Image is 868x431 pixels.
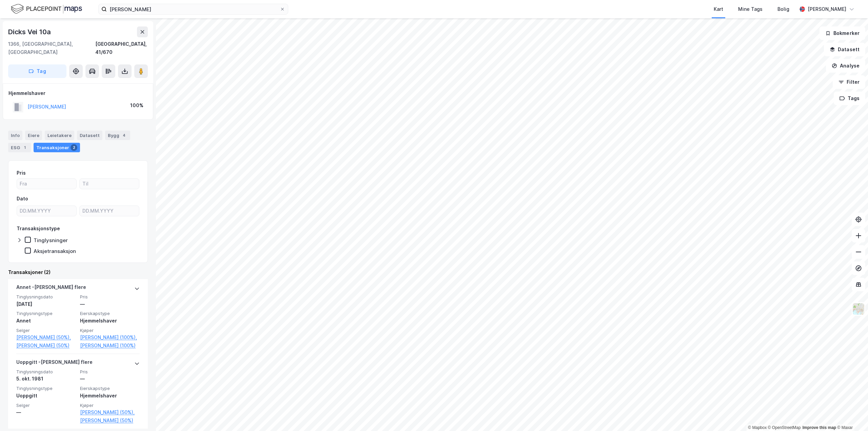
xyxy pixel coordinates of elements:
div: Pris [17,169,26,177]
div: Leietakere [45,131,74,140]
input: DD.MM.YYYY [80,206,139,216]
span: Tinglysningstype [16,386,76,391]
input: Søk på adresse, matrikkel, gårdeiere, leietakere eller personer [107,4,280,14]
iframe: Chat Widget [834,398,868,431]
a: [PERSON_NAME] (50%), [80,408,140,416]
div: Dicks Vei 10a [8,26,52,37]
button: Tags [834,92,865,105]
button: Tag [8,64,66,78]
div: Info [8,131,22,140]
a: Mapbox [748,425,767,430]
a: [PERSON_NAME] (100%) [80,341,140,350]
div: Annet - [PERSON_NAME] flere [16,283,86,294]
button: Datasett [824,43,865,56]
span: Tinglysningsdato [16,369,76,375]
div: — [16,408,76,416]
div: — [80,300,140,308]
div: Transaksjonstype [17,224,60,233]
div: Aksjetransaksjon [34,248,76,254]
div: [PERSON_NAME] [808,5,846,13]
a: OpenStreetMap [768,425,801,430]
span: Pris [80,369,140,375]
img: Z [852,302,865,315]
a: [PERSON_NAME] (50%) [16,341,76,350]
div: Kart [714,5,723,13]
input: Til [80,179,139,189]
span: Eierskapstype [80,386,140,391]
div: 2 [71,144,77,151]
a: Improve this map [803,425,836,430]
div: [DATE] [16,300,76,308]
div: Hjemmelshaver [80,317,140,325]
span: Tinglysningsdato [16,294,76,300]
span: Tinglysningstype [16,311,76,316]
div: Transaksjoner [34,143,80,152]
div: — [80,375,140,383]
div: Bygg [105,131,130,140]
a: [PERSON_NAME] (50%) [80,416,140,425]
div: 1 [21,144,28,151]
div: ESG [8,143,31,152]
input: DD.MM.YYYY [17,206,76,216]
input: Fra [17,179,76,189]
div: Eiere [25,131,42,140]
a: [PERSON_NAME] (50%), [16,333,76,341]
div: [GEOGRAPHIC_DATA], 41/670 [95,40,148,56]
div: 100% [130,101,143,110]
div: Dato [17,195,28,203]
div: Tinglysninger [34,237,68,243]
div: Mine Tags [738,5,763,13]
button: Filter [833,75,865,89]
span: Eierskapstype [80,311,140,316]
span: Pris [80,294,140,300]
div: Bolig [777,5,789,13]
img: logo.f888ab2527a4732fd821a326f86c7f29.svg [11,3,82,15]
span: Selger [16,403,76,408]
button: Analyse [826,59,865,73]
button: Bokmerker [820,26,865,40]
span: Kjøper [80,328,140,333]
div: 4 [121,132,127,139]
div: Transaksjoner (2) [8,268,148,276]
div: Hjemmelshaver [80,392,140,400]
div: Annet [16,317,76,325]
div: Uoppgitt [16,392,76,400]
span: Selger [16,328,76,333]
div: Uoppgitt - [PERSON_NAME] flere [16,358,93,369]
div: 5. okt. 1981 [16,375,76,383]
div: Hjemmelshaver [8,89,147,97]
a: [PERSON_NAME] (100%), [80,333,140,341]
span: Kjøper [80,403,140,408]
div: 1366, [GEOGRAPHIC_DATA], [GEOGRAPHIC_DATA] [8,40,95,56]
div: Datasett [77,131,102,140]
